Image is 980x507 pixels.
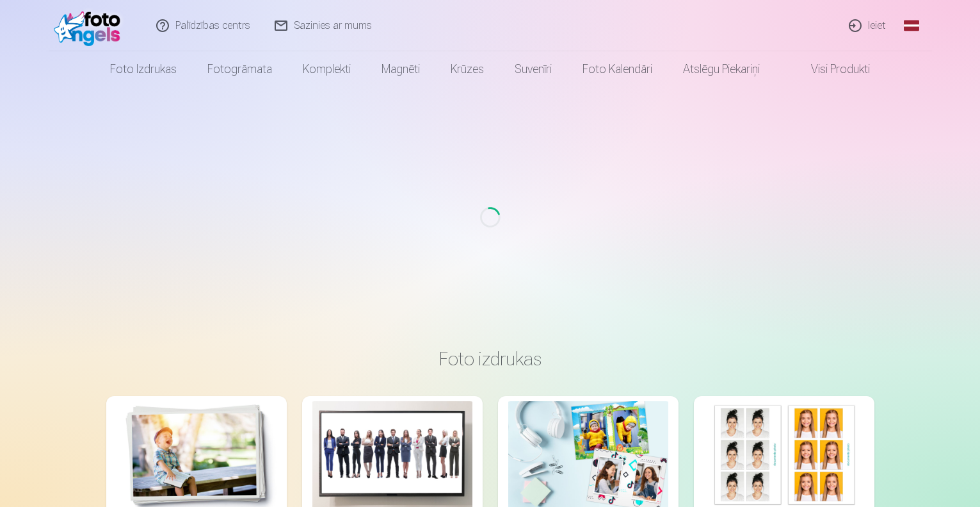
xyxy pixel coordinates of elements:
a: Komplekti [287,51,366,87]
a: Krūzes [435,51,499,87]
img: /fa1 [54,5,127,46]
a: Visi produkti [775,51,885,87]
a: Foto kalendāri [567,51,668,87]
a: Atslēgu piekariņi [668,51,775,87]
a: Fotogrāmata [192,51,287,87]
h3: Foto izdrukas [116,347,864,370]
a: Suvenīri [499,51,567,87]
a: Foto izdrukas [95,51,192,87]
a: Magnēti [366,51,435,87]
